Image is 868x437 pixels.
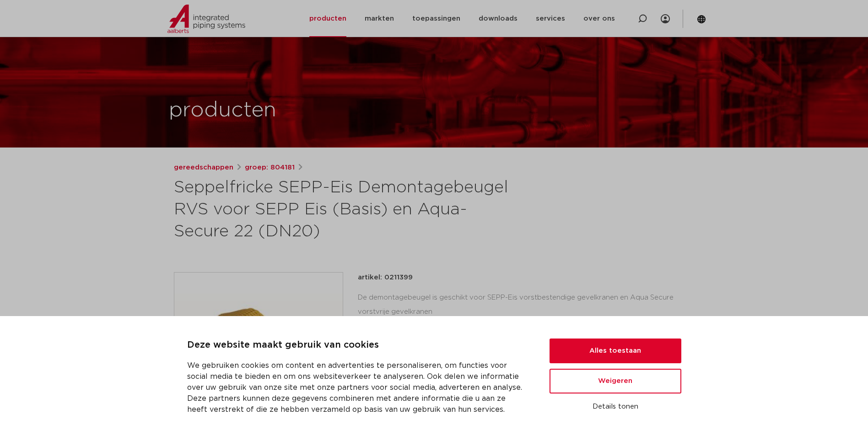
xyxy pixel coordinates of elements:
p: artikel: 0211399 [358,272,413,283]
a: gereedschappen [174,162,233,173]
div: De demontagebeugel is geschikt voor SEPP-Eis vorstbestendige gevelkranen en Aqua Secure vorstvrij... [358,290,695,342]
button: Weigeren [550,369,681,393]
a: groep: 804181 [245,162,295,173]
h1: Seppelfricke SEPP-Eis Demontagebeugel RVS voor SEPP Eis (Basis) en Aqua-Secure 22 (DN20) [174,177,518,243]
h1: producten [169,96,276,125]
p: Deze website maakt gebruik van cookies [187,338,528,353]
p: We gebruiken cookies om content en advertenties te personaliseren, om functies voor social media ... [187,360,528,415]
button: Details tonen [550,399,681,415]
button: Alles toestaan [550,339,681,363]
